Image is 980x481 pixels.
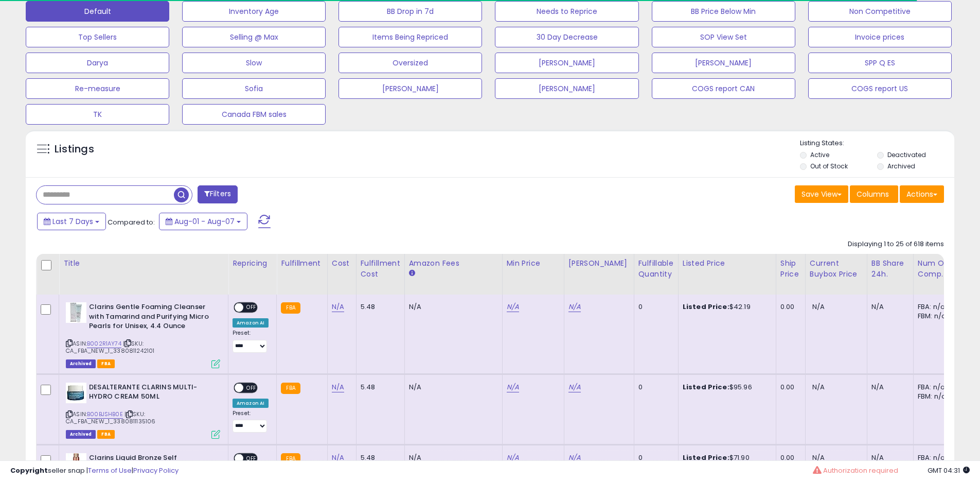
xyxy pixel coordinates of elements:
[918,302,952,312] div: FBA: n/a
[332,258,352,269] div: Cost
[66,410,155,425] span: | SKU: CA_FBA_NEW_1_3380811135106
[37,213,106,230] button: Last 7 Days
[808,1,952,22] button: Non Competitive
[174,216,235,227] span: Aug-01 - Aug-07
[66,359,96,368] span: Listings that have been deleted from Seller Central
[361,258,400,280] div: Fulfillment Cost
[808,53,952,73] button: SPP Q ES
[409,269,415,278] small: Amazon Fees.
[652,1,795,22] button: BB Price Below Min
[97,430,115,439] span: FBA
[108,217,155,227] span: Compared to:
[850,185,898,203] button: Columns
[900,185,944,203] button: Actions
[338,53,482,73] button: Oversized
[568,382,581,392] a: N/A
[281,302,300,314] small: FBA
[233,330,269,353] div: Preset:
[26,53,169,73] button: Darya
[810,150,829,159] label: Active
[198,185,238,203] button: Filters
[88,466,132,475] a: Terms of Use
[66,302,220,367] div: ASIN:
[87,339,121,348] a: B002R1AY74
[233,318,269,328] div: Amazon AI
[26,1,169,22] button: Default
[97,359,115,368] span: FBA
[871,383,905,392] div: N/A
[26,78,169,99] button: Re-measure
[338,1,482,22] button: BB Drop in 7d
[87,410,123,419] a: B00BJSHB0E
[495,27,638,47] button: 30 Day Decrease
[812,302,825,312] span: N/A
[10,466,48,475] strong: Copyright
[808,78,952,99] button: COGS report US
[361,302,397,312] div: 5.48
[848,239,944,249] div: Displaying 1 to 25 of 618 items
[928,466,970,475] span: 2025-08-15 04:31 GMT
[871,302,905,312] div: N/A
[89,302,214,334] b: Clarins Gentle Foaming Cleanser with Tamarind and Purifying Micro Pearls for Unisex, 4.4 Ounce
[26,104,169,125] button: TK
[281,383,300,394] small: FBA
[808,27,952,47] button: Invoice prices
[10,466,179,476] div: seller snap | |
[780,383,797,392] div: 0.00
[810,162,848,170] label: Out of Stock
[66,339,154,355] span: | SKU: CA_FBA_NEW_1_3380811242101
[507,258,560,269] div: Min Price
[683,382,729,392] b: Listed Price:
[243,383,260,392] span: OFF
[652,27,795,47] button: SOP View Set
[683,302,768,312] div: $42.19
[409,302,494,312] div: N/A
[918,312,952,321] div: FBM: n/a
[66,383,86,403] img: 41fcpqWhH+L._SL40_.jpg
[507,382,519,392] a: N/A
[810,258,863,280] div: Current Buybox Price
[683,383,768,392] div: $95.96
[857,189,889,199] span: Columns
[332,302,344,312] a: N/A
[409,258,498,269] div: Amazon Fees
[63,258,224,269] div: Title
[182,104,326,125] button: Canada FBM sales
[780,302,797,312] div: 0.00
[243,303,260,312] span: OFF
[683,258,772,269] div: Listed Price
[495,78,638,99] button: [PERSON_NAME]
[182,27,326,47] button: Selling @ Max
[409,383,494,392] div: N/A
[133,466,179,475] a: Privacy Policy
[338,27,482,47] button: Items Being Repriced
[652,53,795,73] button: [PERSON_NAME]
[495,53,638,73] button: [PERSON_NAME]
[281,258,323,269] div: Fulfillment
[638,383,670,392] div: 0
[66,430,96,439] span: Listings that have been deleted from Seller Central
[683,302,729,312] b: Listed Price:
[361,383,397,392] div: 5.48
[182,78,326,99] button: Sofia
[638,302,670,312] div: 0
[26,27,169,47] button: Top Sellers
[182,1,326,22] button: Inventory Age
[66,383,220,438] div: ASIN:
[568,258,630,269] div: [PERSON_NAME]
[795,185,848,203] button: Save View
[89,383,214,404] b: DESALTERANTE CLARINS MULTI-HYDRO CREAM 50ML
[233,258,272,269] div: Repricing
[918,258,955,280] div: Num of Comp.
[233,410,269,433] div: Preset:
[638,258,674,280] div: Fulfillable Quantity
[495,1,638,22] button: Needs to Reprice
[507,302,519,312] a: N/A
[812,382,825,392] span: N/A
[568,302,581,312] a: N/A
[159,213,247,230] button: Aug-01 - Aug-07
[887,150,926,159] label: Deactivated
[918,383,952,392] div: FBA: n/a
[918,392,952,401] div: FBM: n/a
[338,78,482,99] button: [PERSON_NAME]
